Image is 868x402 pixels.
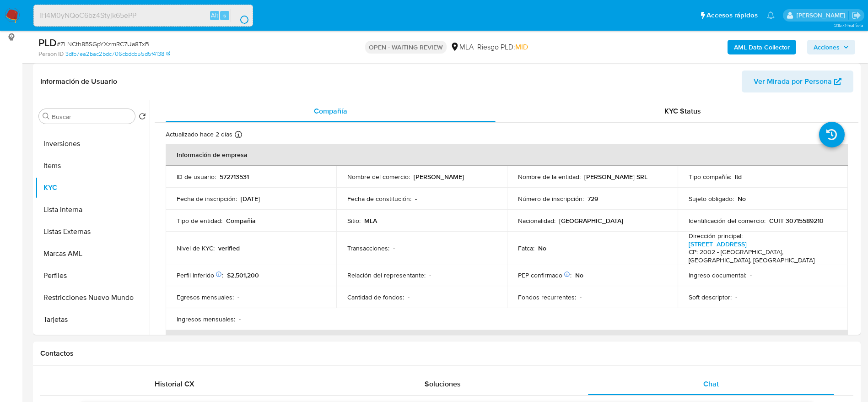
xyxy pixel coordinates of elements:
p: Actualizado hace 2 días [166,130,232,139]
p: Sitio : [347,217,361,225]
span: s [223,11,226,20]
h4: CP: 2002 - [GEOGRAPHIC_DATA], [GEOGRAPHIC_DATA], [GEOGRAPHIC_DATA] [689,248,834,264]
p: OPEN - WAITING REVIEW [365,41,447,54]
p: Fecha de inscripción : [177,195,237,203]
b: Person ID [38,50,64,58]
button: Acciones [807,40,855,54]
p: [GEOGRAPHIC_DATA] [559,217,623,225]
p: Nacionalidad : [518,217,555,225]
p: Nombre de la entidad : [518,173,581,181]
p: - [237,293,239,301]
p: No [538,244,546,252]
p: 572713531 [220,173,249,181]
h1: Información de Usuario [40,77,117,86]
p: - [408,293,410,301]
b: AML Data Collector [734,40,790,54]
p: Relación del representante : [347,271,426,279]
p: Nombre del comercio : [347,173,410,181]
span: # ZLNCth85SGpYXzmRC7Ua8TxB [57,39,149,49]
button: Listas Externas [35,221,150,243]
p: 729 [588,195,598,203]
button: KYC [35,177,150,199]
p: ltd [735,173,742,181]
input: Buscar usuario o caso... [34,10,253,22]
p: PEP confirmado : [518,271,571,279]
p: MLA [364,217,377,225]
p: [PERSON_NAME] [414,173,464,181]
button: Ver Mirada por Persona [742,71,853,92]
button: Items [35,155,150,177]
button: Volver al orden por defecto [139,113,146,123]
p: Tipo compañía : [689,173,731,181]
span: MID [515,42,528,52]
p: No [575,271,583,279]
span: $2,501,200 [227,271,259,280]
a: Notificaciones [767,11,775,19]
h1: Contactos [40,349,853,358]
p: Número de inscripción : [518,195,584,203]
span: 3.157.1-hotfix-5 [834,22,863,29]
p: No [738,195,746,203]
p: - [735,293,737,301]
p: Identificación del comercio : [689,217,766,225]
p: Cantidad de fondos : [347,293,404,301]
p: [DATE] [241,195,260,203]
span: Soluciones [425,379,461,389]
span: Riesgo PLD: [477,42,528,52]
p: CUIT 30715589210 [769,217,824,225]
button: Lista Interna [35,199,150,221]
button: Inversiones [35,133,150,155]
p: - [750,271,752,279]
button: CBT [35,331,150,353]
span: Acciones [814,40,840,54]
p: Ingreso documental : [689,271,746,279]
span: Historial CX [155,379,194,389]
p: Sujeto obligado : [689,195,734,203]
p: - [393,244,395,252]
p: ID de usuario : [177,173,216,181]
th: Datos de contacto [166,330,848,352]
p: Ingresos mensuales : [177,315,235,323]
a: Salir [852,11,861,20]
th: Información de empresa [166,144,848,166]
p: Tipo de entidad : [177,217,222,225]
input: Buscar [52,113,131,121]
a: 3dfb7ea2bac2bdc706cbdcb55d5f4138 [65,50,170,58]
p: Soft descriptor : [689,293,732,301]
button: search-icon [231,9,249,22]
button: Buscar [43,113,50,120]
button: Tarjetas [35,309,150,331]
span: Ver Mirada por Persona [754,71,832,92]
p: Fecha de constitución : [347,195,411,203]
a: [STREET_ADDRESS] [689,239,747,249]
p: - [415,195,417,203]
p: - [580,293,582,301]
b: PLD [38,35,57,50]
p: Egresos mensuales : [177,293,234,301]
p: verified [218,244,240,252]
button: AML Data Collector [728,40,796,54]
p: [PERSON_NAME] SRL [584,173,647,181]
span: Compañía [314,106,347,116]
span: KYC Status [664,106,701,116]
p: Perfil Inferido : [177,271,223,279]
button: Restricciones Nuevo Mundo [35,287,150,309]
p: - [429,271,431,279]
p: Transacciones : [347,244,389,252]
div: MLA [450,42,474,52]
p: Fatca : [518,244,534,252]
span: Alt [211,11,218,20]
p: Fondos recurrentes : [518,293,576,301]
p: elaine.mcfarlane@mercadolibre.com [797,11,848,20]
button: Marcas AML [35,243,150,265]
p: Compañia [226,217,256,225]
span: Chat [703,379,719,389]
button: Perfiles [35,265,150,287]
span: Accesos rápidos [706,11,758,20]
p: Nivel de KYC : [177,244,215,252]
p: Dirección principal : [689,232,743,240]
p: - [239,315,241,323]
